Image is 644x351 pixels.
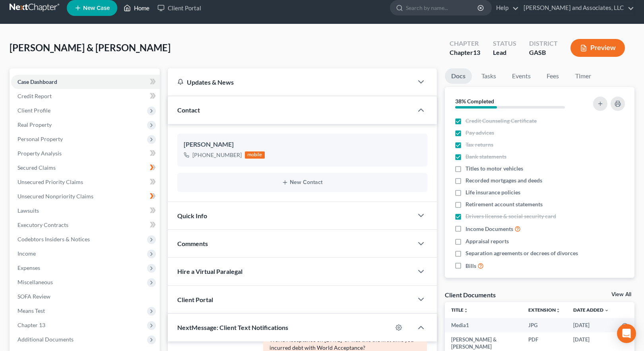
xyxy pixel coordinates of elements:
[493,48,516,57] div: Lead
[466,225,513,233] span: Income Documents
[11,146,160,161] a: Property Analysis
[450,39,480,48] div: Chapter
[177,78,403,86] div: Updates & News
[493,39,516,48] div: Status
[17,78,57,85] span: Case Dashboard
[466,249,578,257] span: Separation agreements or decrees of divorces
[466,212,556,220] span: Drivers license & social security card
[529,48,558,57] div: GASB
[573,307,609,313] a: Date Added expand_more
[120,1,153,15] a: Home
[570,39,625,57] button: Preview
[466,262,476,270] span: Bills
[17,93,52,99] span: Credit Report
[17,121,52,128] span: Real Property
[177,212,207,219] span: Quick Info
[177,296,213,303] span: Client Portal
[11,161,160,175] a: Secured Claims
[611,292,631,297] a: View All
[10,42,171,53] span: [PERSON_NAME] & [PERSON_NAME]
[184,179,421,186] button: New Contact
[11,189,160,204] a: Unsecured Nonpriority Claims
[473,48,480,56] span: 13
[177,268,242,275] span: Hire a Virtual Paralegal
[520,1,634,15] a: [PERSON_NAME] and Associates, LLC
[466,165,523,173] span: Titles to motor vehicles
[17,236,90,242] span: Codebtors Insiders & Notices
[445,68,472,84] a: Docs
[522,318,567,332] td: JPG
[450,48,480,57] div: Chapter
[466,188,520,196] span: Life insurance policies
[556,308,561,313] i: unfold_more
[451,307,468,313] a: Titleunfold_more
[464,308,468,313] i: unfold_more
[569,68,597,84] a: Timer
[455,98,494,105] strong: 38% Completed
[17,164,56,171] span: Secured Claims
[17,136,63,142] span: Personal Property
[192,151,242,159] div: [PHONE_NUMBER]
[466,153,506,161] span: Bank statements
[466,176,542,184] span: Recorded mortgages and deeds
[177,324,288,331] span: NextMessage: Client Text Notifications
[17,193,93,200] span: Unsecured Nonpriority Claims
[17,207,39,214] span: Lawsuits
[466,200,543,208] span: Retirement account statements
[17,264,40,271] span: Expenses
[153,1,205,15] a: Client Portal
[11,75,160,89] a: Case Dashboard
[11,204,160,218] a: Lawsuits
[11,89,160,103] a: Credit Report
[17,250,36,257] span: Income
[528,307,561,313] a: Extensionunfold_more
[17,307,45,314] span: Means Test
[17,107,50,114] span: Client Profile
[604,308,609,313] i: expand_more
[529,39,558,48] div: District
[540,68,566,84] a: Fees
[245,151,265,159] div: mobile
[406,0,479,15] input: Search by name...
[17,221,68,228] span: Executory Contracts
[466,237,509,245] span: Appraisal reports
[506,68,537,84] a: Events
[466,129,494,137] span: Pay advices
[11,218,160,232] a: Executory Contracts
[17,322,45,328] span: Chapter 13
[17,293,50,300] span: SOFA Review
[177,240,208,247] span: Comments
[492,1,519,15] a: Help
[617,324,636,343] div: Open Intercom Messenger
[466,141,493,149] span: Tax returns
[567,318,615,332] td: [DATE]
[17,150,62,157] span: Property Analysis
[83,5,110,11] span: New Case
[17,178,83,185] span: Unsecured Priority Claims
[466,117,537,125] span: Credit Counseling Certificate
[177,106,200,114] span: Contact
[445,318,522,332] td: Media1
[184,140,421,149] div: [PERSON_NAME]
[445,291,496,299] div: Client Documents
[17,279,53,285] span: Miscellaneous
[475,68,502,84] a: Tasks
[17,336,74,343] span: Additional Documents
[11,289,160,304] a: SOFA Review
[11,175,160,189] a: Unsecured Priority Claims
